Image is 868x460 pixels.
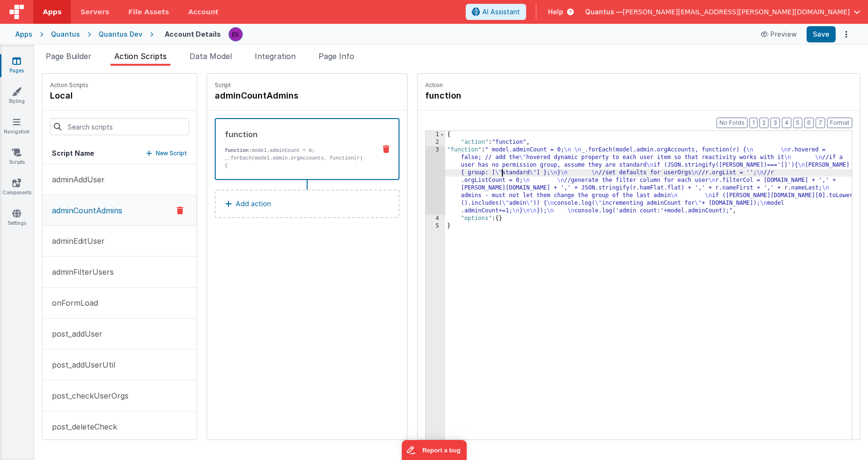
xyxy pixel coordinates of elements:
[225,147,368,154] p: model.adminCount = 0;
[50,81,89,89] p: Action Scripts
[585,7,860,17] button: Quantus — [PERSON_NAME][EMAIL_ADDRESS][PERSON_NAME][DOMAIN_NAME]
[807,26,836,42] button: Save
[548,7,563,17] span: Help
[42,411,197,442] button: post_deleteCheck
[80,7,109,17] span: Servers
[426,139,445,146] div: 2
[804,118,814,128] button: 6
[46,235,105,247] p: adminEditUser
[827,118,852,128] button: Format
[255,51,296,61] span: Integration
[623,7,850,17] span: [PERSON_NAME][EMAIL_ADDRESS][PERSON_NAME][DOMAIN_NAME]
[759,118,768,128] button: 2
[156,149,187,158] p: New Script
[749,118,758,128] button: 1
[793,118,802,128] button: 5
[190,51,232,61] span: Data Model
[42,288,197,319] button: onFormLoad
[401,440,467,460] iframe: Marker.io feedback button
[770,118,780,128] button: 3
[99,30,142,39] div: Quantus Dev
[236,198,271,210] p: Add action
[46,266,114,278] p: adminFilterUsers
[46,174,105,185] p: adminAddUser
[114,51,167,61] span: Action Scripts
[42,164,197,195] button: adminAddUser
[816,118,825,128] button: 7
[225,129,368,140] div: function
[46,297,98,309] p: onFormLoad
[215,81,399,89] p: Script
[42,195,197,226] button: adminCountAdmins
[426,131,445,139] div: 1
[426,222,445,230] div: 5
[43,7,61,17] span: Apps
[50,89,89,102] h4: local
[782,118,791,128] button: 4
[42,350,197,380] button: post_addUserUtil
[839,28,853,41] button: Options
[46,205,122,216] p: adminCountAdmins
[129,7,170,17] span: File Assets
[46,390,129,401] p: post_checkUserOrgs
[425,81,852,89] p: Action
[755,27,803,42] button: Preview
[15,30,32,39] div: Apps
[717,118,748,128] button: No Folds
[215,89,358,102] h4: adminCountAdmins
[50,118,189,135] input: Search scripts
[51,30,80,39] div: Quantus
[229,28,242,41] img: 2445f8d87038429357ee99e9bdfcd63a
[52,149,94,158] h5: Script Name
[215,190,399,218] button: Add action
[46,51,91,61] span: Page Builder
[426,146,445,215] div: 3
[225,154,368,170] p: _.forEach(model.admin.orgAccounts, function(r) {
[225,148,252,153] strong: function:
[319,51,354,61] span: Page Info
[42,380,197,411] button: post_checkUserOrgs
[42,319,197,350] button: post_addUser
[42,257,197,288] button: adminFilterUsers
[585,7,623,17] span: Quantus —
[466,4,526,20] button: AI Assistant
[426,215,445,222] div: 4
[46,421,117,432] p: post_deleteCheck
[146,149,187,158] button: New Script
[425,89,568,102] h4: function
[165,30,221,38] h4: Account Details
[42,226,197,257] button: adminEditUser
[46,328,102,340] p: post_addUser
[46,359,115,370] p: post_addUserUtil
[482,7,520,17] span: AI Assistant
